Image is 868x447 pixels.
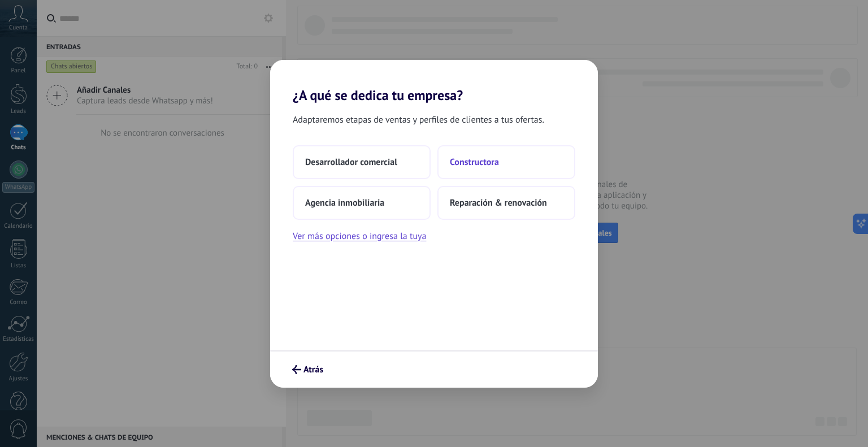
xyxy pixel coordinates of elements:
button: Constructora [437,145,575,179]
span: Agencia inmobiliaria [305,197,384,209]
button: Ver más opciones o ingresa la tuya [293,229,426,244]
button: Agencia inmobiliaria [293,186,431,220]
span: Desarrollador comercial [305,157,397,168]
button: Reparación & renovación [437,186,575,220]
span: Reparación & renovación [450,197,547,209]
h2: ¿A qué se dedica tu empresa? [270,60,598,103]
span: Atrás [303,366,323,374]
button: Atrás [287,360,328,379]
button: Desarrollador comercial [293,145,431,179]
span: Adaptaremos etapas de ventas y perfiles de clientes a tus ofertas. [293,112,544,127]
span: Constructora [450,157,499,168]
